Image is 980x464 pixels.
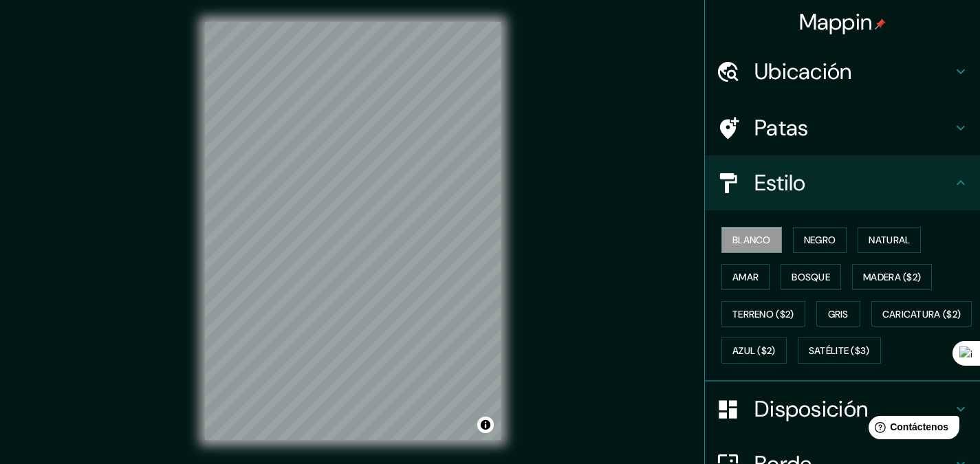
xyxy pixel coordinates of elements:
div: Estilo [705,155,980,210]
button: Negro [793,227,847,253]
button: Azul ($2) [721,338,787,364]
button: Natural [858,227,921,253]
button: Madera ($2) [852,264,932,290]
img: pin-icon.png [875,19,886,30]
iframe: Lanzador de widgets de ayuda [858,410,965,449]
font: Blanco [732,234,771,246]
font: Amar [732,271,759,283]
font: Azul ($2) [732,345,776,357]
div: Patas [705,100,980,155]
font: Ubicación [754,57,852,86]
font: Bosque [792,271,830,283]
font: Caricatura ($2) [882,308,961,320]
font: Gris [828,308,849,320]
font: Disposición [754,395,868,423]
button: Gris [816,301,860,327]
font: Satélite ($3) [809,345,870,357]
button: Bosque [781,264,841,290]
button: Activar o desactivar atribución [477,417,494,433]
font: Madera ($2) [863,271,921,283]
button: Caricatura ($2) [871,301,972,327]
div: Ubicación [705,44,980,99]
div: Disposición [705,382,980,437]
font: Mappin [799,8,873,36]
font: Estilo [754,168,806,197]
canvas: Mapa [205,22,501,440]
button: Blanco [721,227,782,253]
font: Patas [754,113,809,142]
font: Terreno ($2) [732,308,794,320]
button: Amar [721,264,770,290]
button: Terreno ($2) [721,301,805,327]
font: Negro [804,234,836,246]
font: Natural [869,234,910,246]
button: Satélite ($3) [798,338,881,364]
